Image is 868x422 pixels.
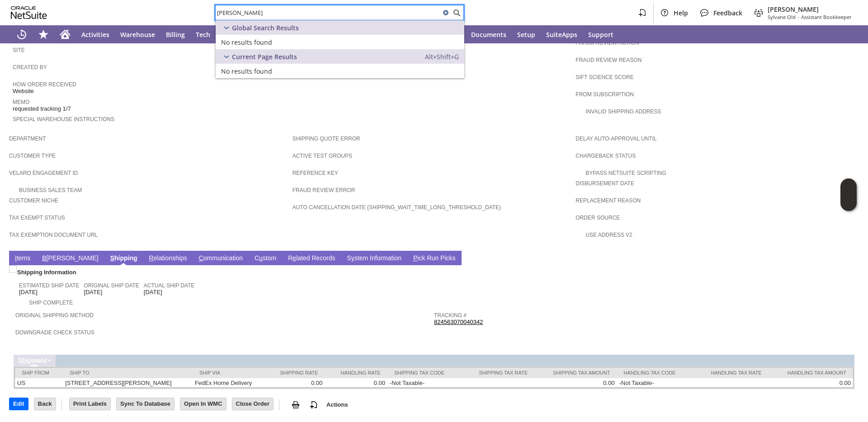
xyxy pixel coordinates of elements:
[576,197,641,204] a: Replacement reason
[13,116,114,122] a: Special Warehouse Instructions
[11,6,47,19] svg: logo
[13,88,34,95] span: Website
[286,254,337,263] a: Related Records
[18,357,47,364] a: Shipment
[588,30,613,39] span: Support
[576,57,642,63] a: Fraud Review Reason
[576,215,620,221] a: Order Source
[801,14,852,20] span: Assistant Bookkeeper
[512,25,541,43] a: Setup
[768,5,852,14] span: [PERSON_NAME]
[351,254,354,262] span: y
[216,35,464,49] a: No results found
[166,30,185,39] span: Billing
[15,254,17,262] span: I
[775,370,846,375] div: Handling Tax Amount
[42,254,46,262] span: B
[292,187,355,193] a: Fraud Review Error
[144,289,162,296] span: [DATE]
[387,378,462,388] td: -Not Taxable-
[54,25,76,43] a: Home
[713,9,742,17] span: Feedback
[13,105,71,113] span: requested tracking 1/7
[13,254,33,263] a: Items
[193,378,264,388] td: FedEx Home Delivery
[576,180,634,187] a: Disbursement Date
[325,378,387,388] td: 0.00
[34,398,56,410] input: Back
[674,9,688,17] span: Help
[84,289,102,296] span: [DATE]
[33,25,54,43] div: Shortcuts
[585,108,661,115] a: Invalid Shipping Address
[259,254,263,262] span: u
[190,25,216,43] a: Tech
[232,52,297,61] span: Current Page Results
[108,254,140,263] a: Shipping
[15,378,63,388] td: US
[9,136,46,142] a: Department
[394,370,455,375] div: Shipping Tax Code
[623,370,687,375] div: Handling Tax Code
[323,401,352,408] a: Actions
[160,25,190,43] a: Billing
[199,370,258,375] div: Ship Via
[199,254,203,262] span: C
[196,30,210,39] span: Tech
[9,265,17,273] img: Unchecked
[216,64,464,78] a: No results found
[19,282,79,289] a: Estimated Ship Date
[221,67,272,75] span: No results found
[29,300,73,306] a: Ship Complete
[541,25,583,43] a: SuiteApps
[9,170,78,176] a: Velaro Engagement ID
[9,232,98,238] a: Tax Exemption Document URL
[534,378,617,388] td: 0.00
[425,52,459,61] span: Alt+Shift+G
[15,312,94,319] a: Original Shipping Method
[517,30,535,39] span: Setup
[13,47,25,53] a: Site
[576,74,633,80] a: Sift Science Score
[81,30,109,39] span: Activities
[332,370,381,375] div: Handling Rate
[180,398,226,410] input: Open In WMC
[700,370,762,375] div: Handling Tax Rate
[76,25,115,43] a: Activities
[292,254,296,262] span: e
[546,30,577,39] span: SuiteApps
[769,378,853,388] td: 0.00
[271,370,318,375] div: Shipping Rate
[617,378,693,388] td: -Not Taxable-
[13,81,76,88] a: How Order Received
[585,170,666,176] a: Bypass NetSuite Scripting
[413,254,417,262] span: P
[19,289,38,296] span: [DATE]
[38,29,49,40] svg: Shortcuts
[576,153,636,159] a: Chargeback Status
[22,357,26,364] span: h
[840,178,857,211] iframe: Click here to launch Oracle Guided Learning Help Panel
[22,370,56,375] div: Ship From
[232,23,299,32] span: Global Search Results
[252,254,278,263] a: Custom
[13,99,29,105] a: Memo
[768,14,796,20] span: Sylvane Old
[147,254,189,263] a: Relationships
[149,254,154,262] span: R
[576,91,634,98] a: From Subscription
[797,14,799,20] span: -
[9,153,56,159] a: Customer Type
[411,254,458,263] a: Pick Run Picks
[471,30,506,39] span: Documents
[292,136,360,142] a: Shipping Quote Error
[264,378,325,388] td: 0.00
[466,25,512,43] a: Documents
[70,398,110,410] input: Print Labels
[9,215,65,221] a: Tax Exempt Status
[84,282,139,289] a: Original Ship Date
[11,25,33,43] a: Recent Records
[583,25,619,43] a: Support
[19,187,82,193] a: Business Sales Team
[16,29,27,40] svg: Recent Records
